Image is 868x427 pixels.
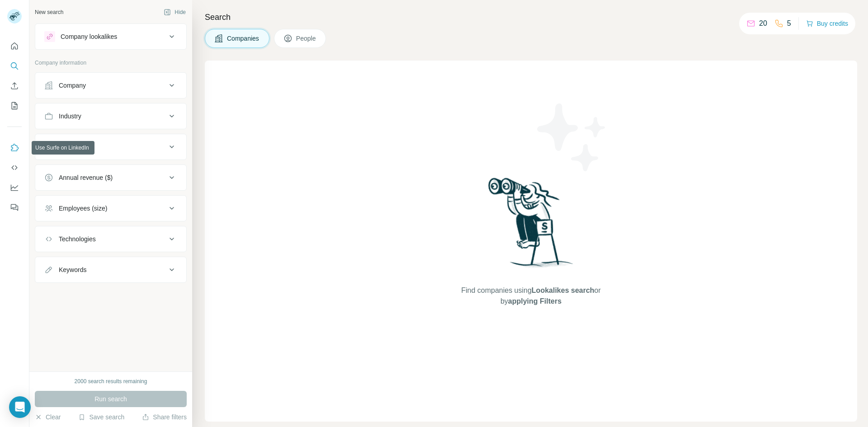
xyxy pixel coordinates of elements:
span: People [296,34,317,43]
div: Open Intercom Messenger [9,396,31,418]
img: Surfe Illustration - Stars [531,97,613,178]
button: Industry [35,105,186,127]
button: Technologies [35,228,186,250]
button: My lists [7,98,22,114]
button: Annual revenue ($) [35,167,186,188]
p: 20 [759,18,767,29]
button: Share filters [142,413,187,422]
button: Feedback [7,199,22,216]
div: Employees (size) [59,204,107,213]
div: HQ location [59,142,92,151]
div: Industry [59,112,81,121]
p: Company information [35,59,187,67]
button: HQ location [35,136,186,158]
button: Buy credits [806,17,848,30]
img: Surfe Illustration - Woman searching with binoculars [484,175,578,276]
span: Find companies using or by [458,285,603,307]
div: Company lookalikes [61,32,117,41]
button: Use Surfe API [7,160,22,176]
button: Use Surfe on LinkedIn [7,140,22,156]
button: Employees (size) [35,197,186,219]
button: Enrich CSV [7,78,22,94]
button: Dashboard [7,179,22,196]
h4: Search [205,11,857,23]
div: Annual revenue ($) [59,173,113,182]
div: 2000 search results remaining [75,377,147,385]
span: Lookalikes search [532,286,594,294]
button: Company [35,75,186,96]
button: Search [7,58,22,74]
button: Hide [157,5,192,19]
div: New search [35,8,63,16]
span: applying Filters [508,297,561,305]
div: Technologies [59,235,96,244]
div: Keywords [59,265,86,274]
button: Clear [35,413,61,422]
button: Quick start [7,38,22,54]
button: Company lookalikes [35,26,186,47]
span: Companies [227,34,260,43]
p: 5 [787,18,791,29]
button: Save search [78,413,124,422]
div: Company [59,81,86,90]
button: Keywords [35,259,186,281]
